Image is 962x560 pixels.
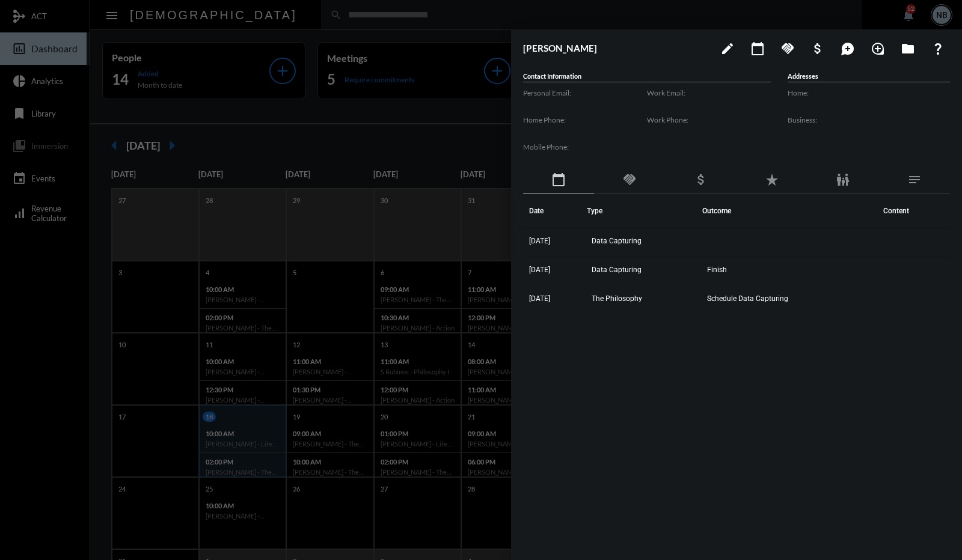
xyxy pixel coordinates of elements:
[746,36,770,60] button: Add meeting
[720,41,735,56] mat-icon: edit
[523,115,647,124] label: Home Phone:
[707,294,788,303] span: Schedule Data Capturing
[866,36,890,60] button: Add Introduction
[592,237,642,245] span: Data Capturing
[702,194,877,228] th: Outcome
[647,88,771,97] label: Work Email:
[896,36,920,60] button: Archives
[788,88,950,97] label: Home:
[523,194,587,228] th: Date
[806,36,830,60] button: Add Business
[931,41,945,56] mat-icon: question_mark
[901,41,915,56] mat-icon: folder
[647,115,771,124] label: Work Phone:
[750,41,765,56] mat-icon: calendar_today
[926,36,950,60] button: What If?
[877,194,950,228] th: Content
[810,41,825,56] mat-icon: attach_money
[592,266,642,274] span: Data Capturing
[622,172,637,187] mat-icon: handshake
[707,266,727,274] span: Finish
[836,172,850,187] mat-icon: family_restroom
[587,194,702,228] th: Type
[780,41,795,56] mat-icon: handshake
[523,43,709,53] h3: [PERSON_NAME]
[529,237,550,245] span: [DATE]
[551,172,566,187] mat-icon: calendar_today
[788,115,950,124] label: Business:
[871,41,885,56] mat-icon: loupe
[907,172,922,187] mat-icon: notes
[523,72,771,82] h5: Contact Information
[776,36,800,60] button: Add Commitment
[592,294,642,303] span: The Philosophy
[788,72,950,82] h5: Addresses
[694,172,708,187] mat-icon: attach_money
[765,172,779,187] mat-icon: star_rate
[715,36,740,60] button: edit person
[836,36,860,60] button: Add Mention
[529,294,550,303] span: [DATE]
[523,142,647,151] label: Mobile Phone:
[529,266,550,274] span: [DATE]
[523,88,647,97] label: Personal Email:
[841,41,855,56] mat-icon: maps_ugc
